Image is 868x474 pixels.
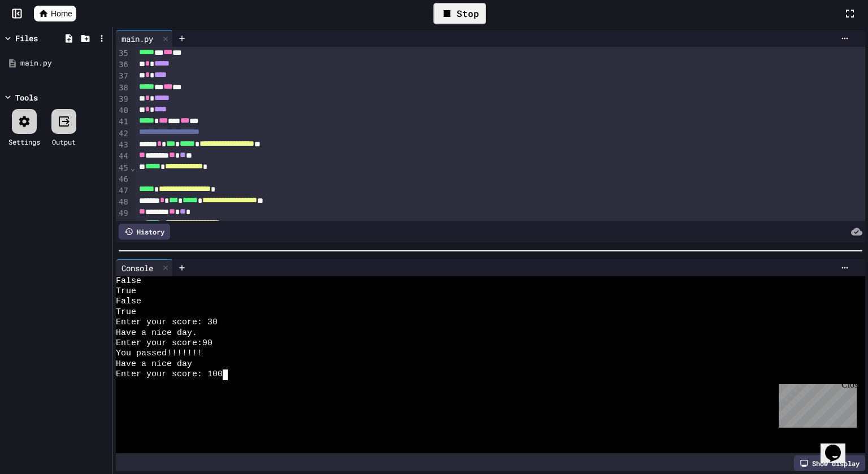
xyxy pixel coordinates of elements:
[116,286,136,297] span: True
[116,185,130,197] div: 47
[821,429,857,463] iframe: chat widget
[116,307,136,318] span: True
[51,8,72,19] span: Home
[116,30,173,47] div: main.py
[116,128,130,140] div: 42
[116,105,130,116] div: 40
[116,82,130,94] div: 38
[130,163,136,172] span: Fold line
[116,140,130,151] div: 43
[116,369,223,380] span: Enter your score: 100
[116,33,159,45] div: main.py
[116,318,218,328] span: Enter your score: 30
[52,137,76,147] div: Output
[8,137,40,147] div: Settings
[116,59,130,71] div: 36
[15,92,38,103] div: Tools
[116,349,202,359] span: You passed!!!!!!!
[119,224,170,240] div: History
[20,58,108,69] div: main.py
[116,297,141,307] span: False
[130,220,136,229] span: Fold line
[5,5,78,72] div: Chat with us now!Close
[116,151,130,162] div: 44
[116,219,130,231] div: 50
[116,163,130,174] div: 45
[116,174,130,185] div: 46
[116,208,130,219] div: 49
[34,6,76,21] a: Home
[116,116,130,128] div: 41
[433,3,486,24] div: Stop
[116,259,173,276] div: Console
[116,94,130,105] div: 39
[116,71,130,82] div: 37
[116,276,141,286] span: False
[774,380,857,428] iframe: chat widget
[15,32,38,44] div: Files
[116,359,192,369] span: Have a nice day
[116,262,159,274] div: Console
[116,197,130,208] div: 48
[116,48,130,59] div: 35
[116,338,212,349] span: Enter your score:90
[794,455,865,471] div: Show display
[116,328,197,338] span: Have a nice day.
